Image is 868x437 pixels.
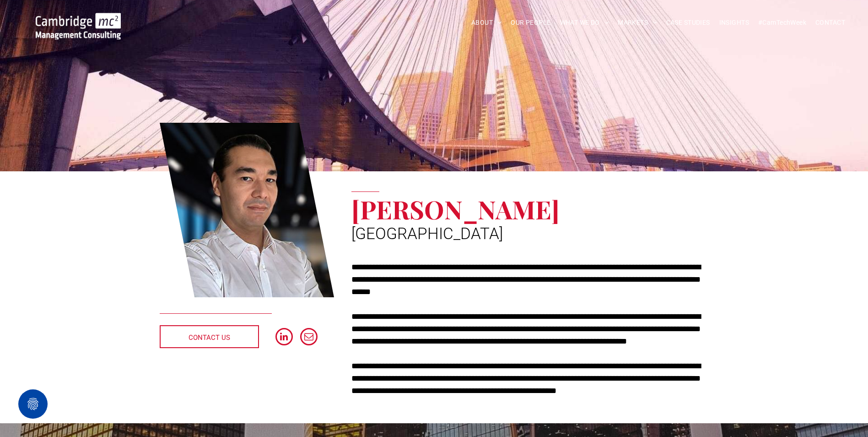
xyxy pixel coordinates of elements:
a: linkedin [275,328,293,348]
a: ABOUT [467,16,507,30]
a: OUR PEOPLE [506,16,555,30]
img: Cambridge MC Logo [36,13,121,39]
a: Your Business Transformed | Cambridge Management Consulting [36,14,121,24]
a: MARKETS [613,16,661,30]
a: CONTACT [811,16,850,30]
a: email [300,328,318,348]
a: Gustavo Zucchi | Latin America | Cambridge Management Consulting [160,121,334,299]
a: INSIGHTS [715,16,754,30]
span: CONTACT US [189,326,230,349]
a: CONTACT US [160,325,259,348]
a: WHAT WE DO [555,16,614,30]
a: CASE STUDIES [662,16,715,30]
a: #CamTechWeek [754,16,811,30]
span: [PERSON_NAME] [351,192,560,226]
span: [GEOGRAPHIC_DATA] [351,224,503,243]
